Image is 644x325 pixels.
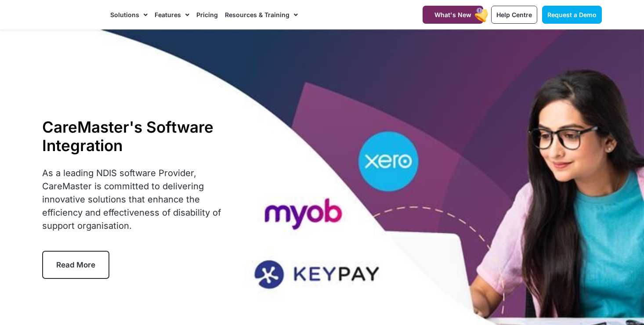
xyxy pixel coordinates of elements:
[42,166,232,232] p: As a leading NDIS software Provider, CareMaster is committed to delivering innovative solutions t...
[547,11,597,18] span: Request a Demo
[496,11,532,18] span: Help Centre
[423,6,483,24] a: What's New
[56,260,95,269] span: Read More
[542,6,602,24] a: Request a Demo
[434,11,471,18] span: What's New
[42,251,109,279] a: Read More
[491,6,537,24] a: Help Centre
[42,118,232,155] h1: CareMaster's Software Integration
[42,8,101,22] img: CareMaster Logo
